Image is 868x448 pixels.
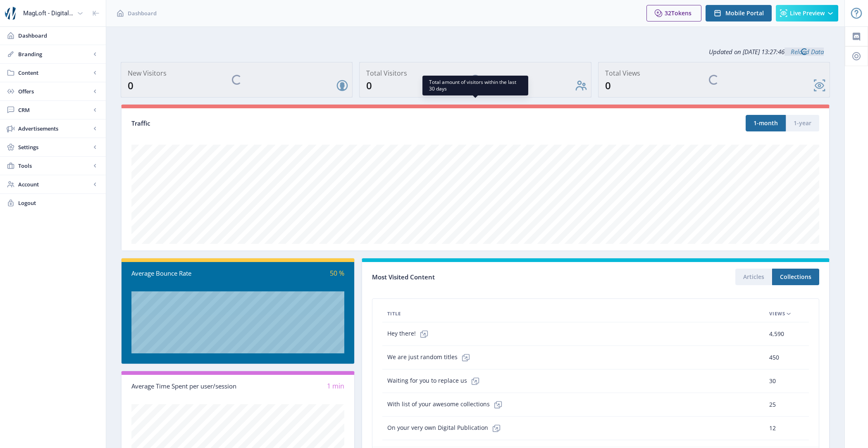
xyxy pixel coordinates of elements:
span: 4,590 [769,329,784,339]
span: Views [769,309,785,319]
span: Tokens [671,9,692,17]
span: Total amount of visitors within the last 30 days [429,79,522,92]
span: Live Preview [790,10,825,17]
span: Dashboard [18,31,99,40]
span: Hey there! [387,326,432,342]
span: Account [18,180,91,188]
span: Advertisements [18,124,91,133]
button: 1-month [746,115,786,131]
div: MagLoft - Digital Magazine [23,4,74,22]
span: On your very own Digital Publication [387,420,505,436]
span: With list of your awesome collections [387,396,506,413]
button: Live Preview [776,5,838,21]
span: 50 % [330,269,344,278]
span: Content [18,69,91,77]
div: Traffic [131,119,475,128]
span: Settings [18,143,91,151]
a: Reload Data [785,48,824,56]
div: 1 min [238,381,345,391]
button: Mobile Portal [706,5,772,21]
span: 30 [769,376,776,386]
span: Offers [18,87,91,95]
span: Branding [18,50,91,58]
span: Waiting for you to replace us [387,373,484,389]
span: Logout [18,199,99,207]
span: We are just random titles [387,349,474,366]
span: Dashboard [128,9,157,17]
span: 12 [769,423,776,433]
img: properties.app_icon.png [5,7,18,20]
button: 1-year [786,115,819,131]
span: Tools [18,162,91,170]
span: 25 [769,400,776,410]
span: 450 [769,353,779,362]
button: 32Tokens [646,5,701,21]
div: Most Visited Content [372,271,596,284]
div: Average Bounce Rate [131,269,238,278]
span: CRM [18,106,91,114]
button: Collections [772,269,819,285]
div: Average Time Spent per user/session [131,381,238,391]
div: Updated on [DATE] 13:27:46 [121,41,830,62]
span: Mobile Portal [725,10,764,17]
button: Articles [735,269,772,285]
span: Title [387,309,401,319]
